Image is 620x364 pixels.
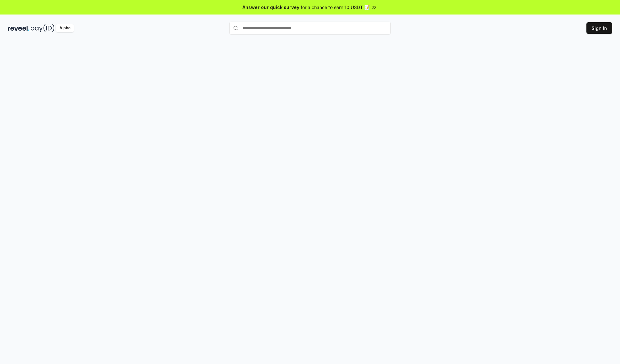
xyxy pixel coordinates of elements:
span: Answer our quick survey [243,4,299,11]
img: reveel_dark [8,24,29,32]
div: Alpha [56,24,74,32]
button: Sign In [586,22,612,34]
img: pay_id [31,24,55,32]
span: for a chance to earn 10 USDT 📝 [301,4,370,11]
